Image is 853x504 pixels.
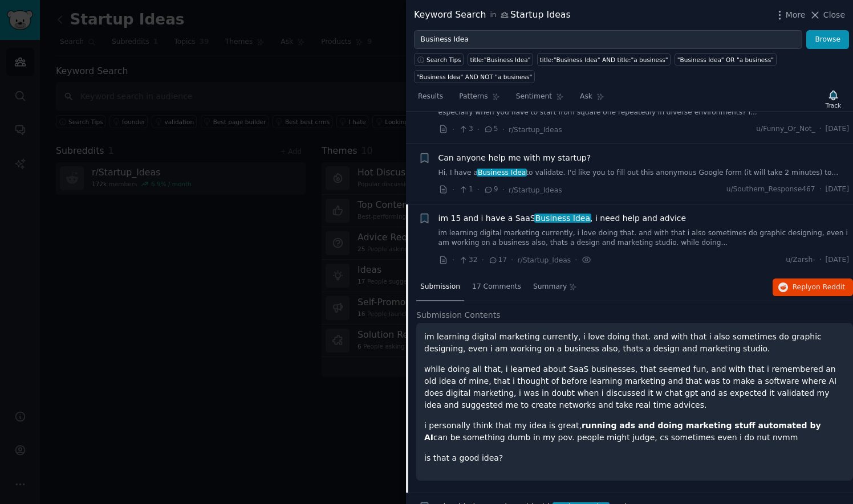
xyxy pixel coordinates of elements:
[726,185,815,195] span: u/Southern_Response467
[806,30,849,50] button: Browse
[773,278,853,297] button: Replyon Reddit
[675,53,776,66] a: "Business Idea" OR "a business"
[424,420,845,444] p: i personally think that my idea is great, can be something dumb in my pov. people might judge, cs...
[417,73,533,81] div: "Business Idea" AND NOT "a business"
[534,214,591,223] span: Business Idea
[677,56,774,64] div: "Business Idea" OR "a business"
[455,88,503,111] a: Patterns
[458,255,477,265] span: 32
[484,124,498,134] span: 5
[414,30,802,50] input: Try a keyword related to your business
[580,92,592,102] span: Ask
[438,228,850,248] a: im learning digital marketing currently, i love doing that. and with that i also sometimes do gra...
[511,254,513,266] span: ·
[477,169,527,177] span: Business Idea
[424,363,845,411] p: while doing all that, i learned about SaaS businesses, that seemed fun, and with that i remembere...
[424,452,845,464] p: is that a good idea?
[819,255,822,265] span: ·
[472,282,521,292] span: 17 Comments
[414,53,464,66] button: Search Tips
[823,9,845,21] span: Close
[477,184,480,196] span: ·
[786,255,815,265] span: u/Zarsh-
[424,421,821,442] strong: running ads and doing marketing stuff automated by AI
[438,212,687,224] a: im 15 and i have a SaaSBusiness Idea, i need help and advice
[809,9,845,21] button: Close
[438,168,850,178] a: Hi, I have aBusiness Ideato validate. I'd like you to fill out this anonymous Google form (it wil...
[452,254,454,266] span: ·
[414,70,535,83] a: "Business Idea" AND NOT "a business"
[470,56,531,64] div: title:"Business Idea"
[414,8,571,22] div: Keyword Search Startup Ideas
[414,88,447,111] a: Results
[426,56,461,64] span: Search Tips
[537,53,671,66] a: title:"Business Idea" AND title:"a business"
[819,185,822,195] span: ·
[502,184,505,196] span: ·
[516,92,552,102] span: Sentiment
[756,124,815,134] span: u/Funny_Or_Not_
[482,254,484,266] span: ·
[509,186,562,194] span: r/Startup_Ideas
[826,185,849,195] span: [DATE]
[416,309,501,321] span: Submission Contents
[826,124,849,134] span: [DATE]
[822,87,845,111] button: Track
[458,185,473,195] span: 1
[575,254,577,266] span: ·
[826,255,849,265] span: [DATE]
[477,124,480,136] span: ·
[484,185,498,195] span: 9
[424,331,845,355] p: im learning digital marketing currently, i love doing that. and with that i also sometimes do gra...
[418,92,443,102] span: Results
[438,212,687,224] span: im 15 and i have a SaaS , i need help and advice
[438,152,591,164] a: Can anyone help me with my startup?
[458,124,473,134] span: 3
[812,283,845,291] span: on Reddit
[819,124,822,134] span: ·
[786,9,806,21] span: More
[488,255,507,265] span: 17
[826,101,841,109] div: Track
[452,124,454,136] span: ·
[509,126,562,134] span: r/Startup_Ideas
[576,88,608,111] a: Ask
[540,56,668,64] div: title:"Business Idea" AND title:"a business"
[533,282,567,292] span: Summary
[774,9,806,21] button: More
[502,124,505,136] span: ·
[512,88,568,111] a: Sentiment
[518,256,571,264] span: r/Startup_Ideas
[490,10,496,21] span: in
[468,53,533,66] a: title:"Business Idea"
[452,184,454,196] span: ·
[793,282,845,293] span: Reply
[459,92,488,102] span: Patterns
[420,282,460,292] span: Submission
